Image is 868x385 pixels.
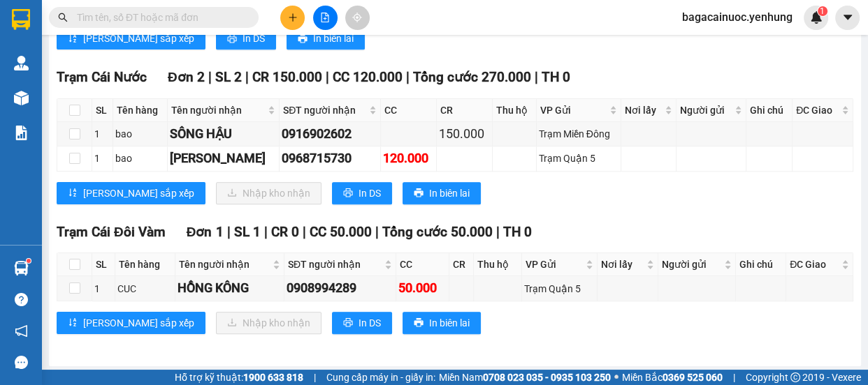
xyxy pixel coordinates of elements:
[429,315,470,331] span: In biên lai
[810,11,823,24] img: icon-new-feature
[622,370,723,385] span: Miền Bắc
[98,93,117,108] span: CC :
[57,27,205,50] button: sort-ascending[PERSON_NAME] sắp xếp
[94,126,110,142] div: 1
[284,276,396,301] td: 0908994289
[313,6,338,30] button: file-add
[57,224,166,240] span: Trạm Cái Đôi Vàm
[542,69,570,85] span: TH 0
[117,281,173,296] div: CUC
[115,151,165,166] div: bao
[208,69,212,85] span: |
[343,317,353,329] span: printer
[483,372,611,383] strong: 0708 023 035 - 0935 103 250
[68,33,78,45] span: sort-ascending
[680,103,732,118] span: Người gửi
[170,124,277,144] div: SÔNG HẬU
[375,224,378,240] span: |
[733,370,735,385] span: |
[187,224,224,240] span: Đơn 1
[841,11,854,24] span: caret-down
[474,253,522,276] th: Thu hộ
[406,69,410,85] span: |
[302,224,305,240] span: |
[502,224,531,240] span: TH 0
[522,276,598,301] td: Trạm Quận 5
[746,99,793,122] th: Ghi chú
[83,186,194,201] span: [PERSON_NAME] sắp xếp
[175,276,284,301] td: HỒNG KÔNG
[614,375,619,380] span: ⚪️
[14,91,29,105] img: warehouse-icon
[359,186,381,201] span: In DS
[413,69,531,85] span: Tổng cước 270.000
[381,99,437,122] th: CC
[537,122,621,146] td: Trạm Miền Đông
[790,257,839,272] span: ĐC Giao
[280,146,381,171] td: 0968715730
[270,224,298,240] span: CR 0
[170,149,277,168] div: [PERSON_NAME]
[625,103,662,118] span: Nơi lấy
[280,6,305,30] button: plus
[439,370,611,385] span: Miền Nam
[287,278,393,298] div: 0908994289
[171,103,265,118] span: Tên người nhận
[12,9,30,30] img: logo-vxr
[314,370,316,385] span: |
[414,188,424,199] span: printer
[282,149,378,168] div: 0968715730
[736,253,786,276] th: Ghi chú
[100,45,198,62] div: 0
[92,99,113,122] th: SL
[282,124,378,144] div: 0916902602
[179,257,270,272] span: Tên người nhận
[396,253,449,276] th: CC
[94,281,113,296] div: 1
[175,370,303,385] span: Hỗ trợ kỹ thuật:
[243,372,303,383] strong: 1900 633 818
[429,186,470,201] span: In biên lai
[14,56,29,70] img: warehouse-icon
[601,257,644,272] span: Nơi lấy
[243,31,265,46] span: In DS
[83,31,194,46] span: [PERSON_NAME] sắp xếp
[12,12,90,45] div: Trạm Cái Nước
[287,27,365,50] button: printerIn biên lai
[790,372,800,382] span: copyright
[15,293,28,306] span: question-circle
[283,103,366,118] span: SĐT người nhận
[309,224,371,240] span: CC 50.000
[439,124,490,144] div: 150.000
[58,13,68,22] span: search
[333,69,403,85] span: CC 120.000
[216,182,321,204] button: downloadNhập kho nhận
[535,69,538,85] span: |
[94,151,110,166] div: 1
[320,13,330,22] span: file-add
[663,372,723,383] strong: 0369 525 060
[14,126,29,140] img: solution-icon
[671,8,804,26] span: bagacainuoc.yenhung
[332,182,392,204] button: printerIn DS
[100,62,198,82] div: 0988695248
[414,317,424,329] span: printer
[820,6,825,16] span: 1
[12,13,34,28] span: Gửi:
[662,257,721,272] span: Người gửi
[15,324,28,338] span: notification
[345,6,370,30] button: aim
[263,224,267,240] span: |
[113,99,168,122] th: Tên hàng
[168,69,205,85] span: Đơn 2
[524,281,595,296] div: Trạm Quận 5
[68,188,78,199] span: sort-ascending
[359,315,381,331] span: In DS
[332,312,392,334] button: printerIn DS
[298,33,308,45] span: printer
[14,261,29,275] img: warehouse-icon
[27,259,31,263] sup: 1
[77,10,242,25] input: Tìm tên, số ĐT hoặc mã đơn
[216,312,321,334] button: downloadNhập kho nhận
[352,13,362,22] span: aim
